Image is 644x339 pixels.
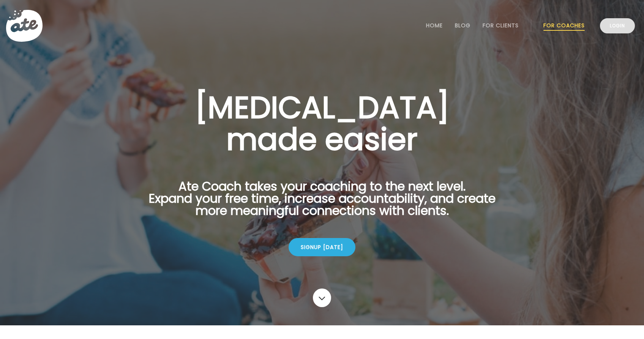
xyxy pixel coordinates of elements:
p: Ate Coach takes your coaching to the next level. Expand your free time, increase accountability, ... [137,180,507,226]
div: Signup [DATE] [289,238,355,256]
h1: [MEDICAL_DATA] made easier [137,91,507,155]
a: Login [600,18,635,33]
a: Home [426,22,443,28]
a: For Clients [483,22,519,28]
a: For Coaches [543,22,585,28]
a: Blog [455,22,470,28]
